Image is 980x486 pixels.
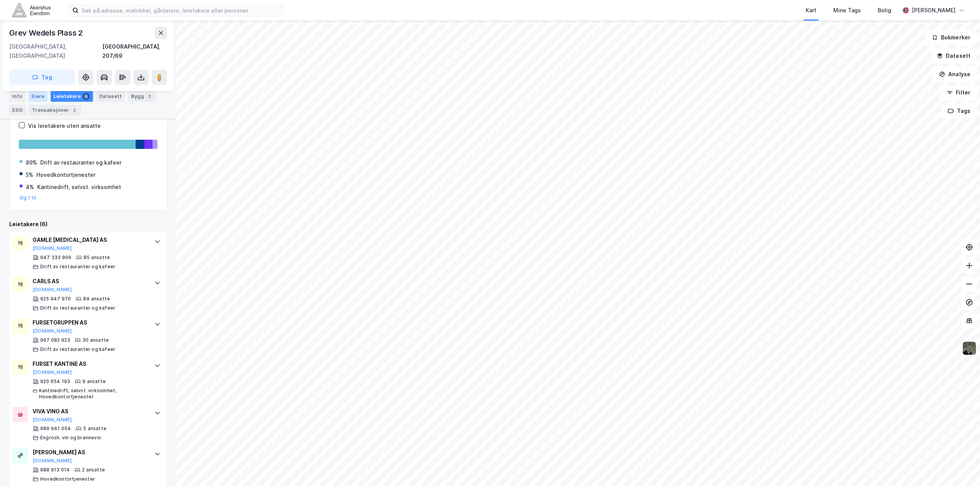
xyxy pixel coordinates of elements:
div: Datasett [96,91,125,102]
div: GAMLE [MEDICAL_DATA] AS [33,235,147,245]
div: Kontrollprogram for chat [942,449,980,486]
div: 89% [26,158,37,167]
input: Søk på adresse, matrikkel, gårdeiere, leietakere eller personer [79,5,283,16]
button: Bokmerker [925,30,977,45]
div: [GEOGRAPHIC_DATA], 207/69 [102,42,167,60]
div: 997 082 923 [40,337,70,343]
div: 947 333 909 [40,254,71,261]
div: CARLS AS [33,277,147,286]
div: 5% [26,170,33,179]
div: Hovedkontortjenester [40,476,95,482]
button: [DOMAIN_NAME] [33,245,72,251]
div: 2 [146,93,153,100]
div: 920 654 193 [40,378,70,385]
div: 84 ansatte [83,296,110,302]
div: Bygg [128,91,156,102]
div: FURSET KANTINE AS [33,359,147,369]
div: Leietakere [51,91,93,102]
div: FURSETGRUPPEN AS [33,318,147,327]
div: Drift av restauranter og kafeer [40,158,121,167]
div: Bolig [878,6,891,15]
div: Hovedkontortjenester [36,170,95,179]
div: Eiere [28,91,48,102]
button: [DOMAIN_NAME] [33,328,72,334]
div: 2 ansatte [82,467,105,473]
div: 9 ansatte [82,378,106,385]
div: Kantinedrift, selvst. virksomhet, Hovedkontortjenester [39,388,147,400]
button: Filter [940,85,977,100]
div: Drift av restauranter og kafeer [40,346,115,352]
div: Mine Tags [833,6,861,15]
button: Tags [941,103,977,119]
div: Kart [806,6,816,15]
div: 2 [70,106,78,114]
div: 989 941 054 [40,426,71,432]
div: [GEOGRAPHIC_DATA], [GEOGRAPHIC_DATA] [9,42,102,60]
div: Info [9,91,25,102]
button: [DOMAIN_NAME] [33,458,72,464]
button: Datasett [930,48,977,64]
div: Leietakere (6) [9,220,167,229]
button: [DOMAIN_NAME] [33,417,72,423]
img: 9k= [962,341,977,356]
div: Drift av restauranter og kafeer [40,305,115,311]
div: 5 ansatte [83,426,107,432]
div: Vis leietakere uten ansatte [28,121,101,130]
button: Og 1 til [20,195,36,201]
div: Engrosh. vin og brennevin [40,435,101,441]
div: [PERSON_NAME] AS [33,448,147,457]
div: ESG [9,105,26,116]
div: VIVA VINO AS [33,407,147,416]
button: Tag [9,70,75,85]
div: 30 ansatte [82,337,109,343]
iframe: Chat Widget [942,449,980,486]
button: [DOMAIN_NAME] [33,287,72,293]
div: 988 913 014 [40,467,70,473]
div: 925 947 970 [40,296,71,302]
div: 6 [82,93,90,100]
div: 4% [26,183,34,192]
div: Drift av restauranter og kafeer [40,264,115,270]
div: Transaksjoner [29,105,81,116]
button: Analyse [932,67,977,82]
div: Kantinedrift, selvst. virksomhet [37,183,121,192]
div: Grev Wedels Plass 2 [9,27,84,39]
div: 85 ansatte [84,254,110,261]
img: akershus-eiendom-logo.9091f326c980b4bce74ccdd9f866810c.svg [12,3,51,17]
button: [DOMAIN_NAME] [33,369,72,375]
div: [PERSON_NAME] [912,6,955,15]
